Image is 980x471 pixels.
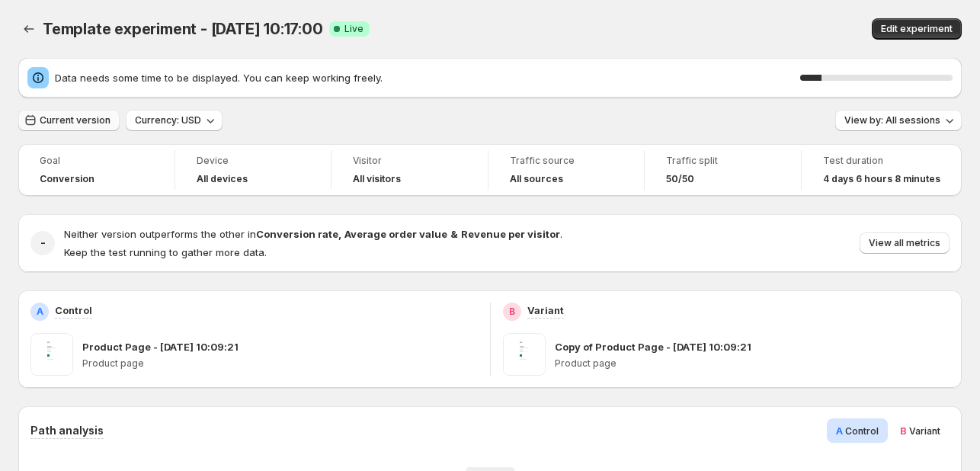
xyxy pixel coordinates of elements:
[353,173,401,185] h4: All visitors
[197,155,310,167] span: Device
[860,232,950,254] button: View all metrics
[37,306,43,318] h2: A
[510,153,623,187] a: Traffic sourceAll sources
[872,18,962,40] button: Edit experiment
[823,173,940,185] span: 4 days 6 hours 8 minutes
[55,70,800,85] span: Data needs some time to be displayed. You can keep working freely.
[823,155,940,167] span: Test duration
[666,173,694,185] span: 50/50
[461,228,560,240] strong: Revenue per visitor
[256,228,338,240] strong: Conversion rate
[869,237,940,249] span: View all metrics
[900,425,907,437] span: B
[666,155,780,167] span: Traffic split
[135,114,201,127] span: Currency: USD
[555,339,751,354] p: Copy of Product Page - [DATE] 10:09:21
[881,23,953,35] span: Edit experiment
[836,425,843,437] span: A
[82,339,239,354] p: Product Page - [DATE] 10:09:21
[197,173,248,185] h4: All devices
[844,114,940,127] span: View by: All sessions
[845,425,879,437] span: Control
[555,357,950,370] p: Product page
[30,423,104,438] h3: Path analysis
[450,228,458,240] strong: &
[40,173,94,185] span: Conversion
[30,333,73,376] img: Product Page - Aug 19, 10:09:21
[344,23,363,35] span: Live
[338,228,341,240] strong: ,
[126,110,223,131] button: Currency: USD
[18,110,120,131] button: Current version
[503,333,546,376] img: Copy of Product Page - Aug 19, 10:09:21
[18,18,40,40] button: Back
[510,155,623,167] span: Traffic source
[344,228,447,240] strong: Average order value
[353,155,466,167] span: Visitor
[666,153,780,187] a: Traffic split50/50
[509,306,515,318] h2: B
[835,110,962,131] button: View by: All sessions
[64,246,267,258] span: Keep the test running to gather more data.
[510,173,563,185] h4: All sources
[40,114,110,127] span: Current version
[823,153,940,187] a: Test duration4 days 6 hours 8 minutes
[40,155,153,167] span: Goal
[527,303,564,318] p: Variant
[64,228,562,240] span: Neither version outperforms the other in .
[40,153,153,187] a: GoalConversion
[353,153,466,187] a: VisitorAll visitors
[82,357,478,370] p: Product page
[909,425,940,437] span: Variant
[43,20,323,38] span: Template experiment - [DATE] 10:17:00
[40,235,46,251] h2: -
[197,153,310,187] a: DeviceAll devices
[55,303,92,318] p: Control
